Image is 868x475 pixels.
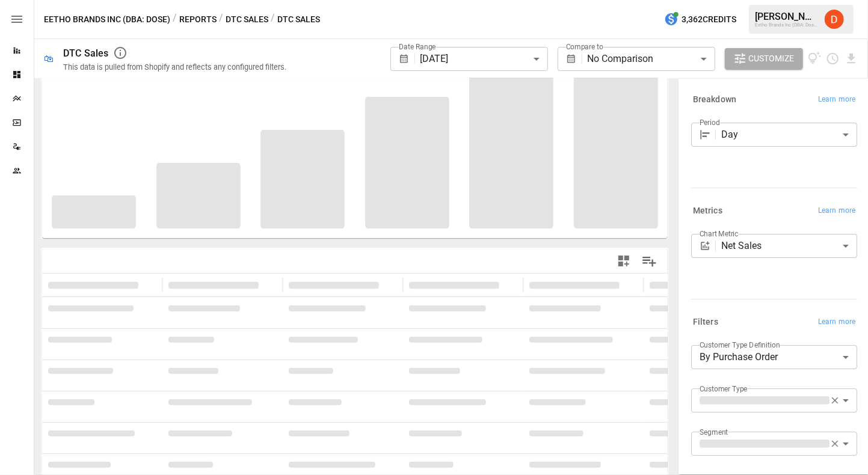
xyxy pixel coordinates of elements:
div: This data is pulled from Shopify and reflects any configured filters. [63,63,286,72]
h6: Filters [693,316,718,329]
div: By Purchase Order [691,345,857,369]
label: Customer Type Definition [700,340,780,350]
label: Date Range [399,41,436,52]
div: Net Sales [721,234,857,258]
button: View documentation [808,48,822,70]
img: Daley Meistrell [825,10,844,29]
label: Customer Type [700,384,748,394]
div: [PERSON_NAME] [755,11,817,22]
span: Customize [749,51,795,66]
button: Sort [260,277,277,293]
h6: Metrics [693,204,722,218]
label: Segment [700,427,728,437]
span: Learn more [818,205,855,217]
button: Reports [179,12,217,27]
span: 3,362 Credits [682,12,736,27]
label: Period [700,117,720,127]
div: / [271,12,275,27]
button: DTC Sales [226,12,268,27]
span: Learn more [818,316,855,328]
button: Schedule report [826,52,840,66]
div: No Comparison [587,47,715,71]
div: Day [721,123,857,147]
label: Chart Metric [700,228,739,239]
div: DTC Sales [63,47,108,59]
span: Learn more [818,94,855,106]
div: / [173,12,177,27]
h6: Breakdown [693,93,736,106]
label: Compare to [566,41,603,52]
button: Sort [621,277,638,293]
button: Download report [845,52,858,66]
button: Sort [140,277,156,293]
button: Eetho Brands Inc (DBA: Dose) [44,12,170,27]
button: Sort [380,277,397,293]
button: Manage Columns [636,248,663,275]
button: Customize [725,48,803,70]
div: / [219,12,223,27]
div: 🛍 [44,53,54,64]
div: Eetho Brands Inc (DBA: Dose) [755,22,817,28]
button: 3,362Credits [659,8,741,31]
div: [DATE] [420,47,547,71]
button: Sort [500,277,517,293]
button: Daley Meistrell [817,2,851,36]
